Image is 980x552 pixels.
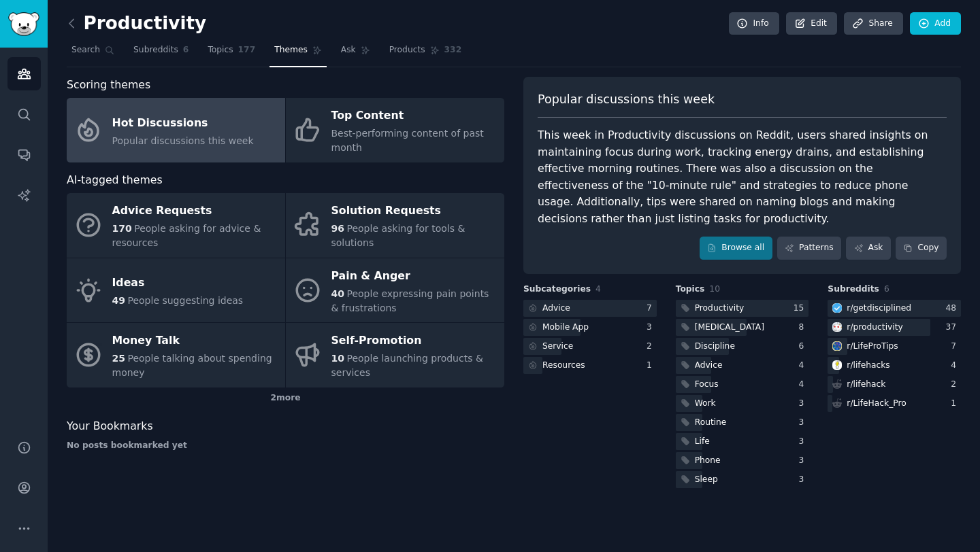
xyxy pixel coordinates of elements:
[896,237,947,260] button: Copy
[846,237,891,260] a: Ask
[67,440,504,452] div: No posts bookmarked yet
[67,98,285,162] a: Hot DiscussionsPopular discussions this week
[523,319,657,336] a: Mobile App3
[729,12,779,35] a: Info
[538,91,715,108] span: Popular discussions this week
[676,357,809,374] a: Advice4
[799,341,809,353] div: 6
[523,283,591,296] span: Subcategories
[67,418,153,435] span: Your Bookmarks
[847,360,889,372] div: r/ lifehacks
[847,303,911,315] div: r/ getdisciplined
[799,436,809,448] div: 3
[832,360,842,370] img: lifehacks
[336,39,375,67] a: Ask
[695,360,723,372] div: Advice
[777,237,841,260] a: Patterns
[695,474,718,486] div: Sleep
[847,379,885,391] div: r/ lifehack
[676,283,705,296] span: Topics
[67,387,504,409] div: 2 more
[286,98,504,162] a: Top ContentBest-performing content of past month
[951,360,961,372] div: 4
[112,273,244,294] div: Ideas
[951,379,961,391] div: 2
[112,353,272,378] span: People talking about spending money
[331,288,489,313] span: People expressing pain points & frustrations
[71,44,100,56] span: Search
[799,455,809,467] div: 3
[523,300,657,317] a: Advice7
[112,201,278,222] div: Advice Requests
[67,258,285,323] a: Ideas49People suggesting ideas
[695,379,719,391] div: Focus
[828,357,961,374] a: lifehacksr/lifehacks4
[385,39,466,67] a: Products332
[238,44,256,56] span: 177
[331,265,497,287] div: Pain & Anger
[647,303,657,315] div: 7
[799,398,809,410] div: 3
[799,417,809,429] div: 3
[799,474,809,486] div: 3
[828,376,961,393] a: r/lifehack2
[542,360,585,372] div: Resources
[695,322,764,334] div: [MEDICAL_DATA]
[828,300,961,317] a: getdisciplinedr/getdisciplined48
[847,398,906,410] div: r/ LifeHack_Pro
[832,322,842,332] img: productivity
[709,284,720,294] span: 10
[799,379,809,391] div: 4
[331,353,483,378] span: People launching products & services
[695,398,716,410] div: Work
[647,341,657,353] div: 2
[832,341,842,351] img: LifeProTips
[695,303,745,315] div: Productivity
[538,127,947,227] div: This week in Productivity discussions on Reddit, users shared insights on maintaining focus durin...
[828,338,961,355] a: LifeProTipsr/LifeProTips7
[676,319,809,336] a: [MEDICAL_DATA]8
[331,353,344,364] span: 10
[112,295,125,306] span: 49
[951,398,961,410] div: 1
[799,360,809,372] div: 4
[203,39,260,67] a: Topics177
[523,357,657,374] a: Resources1
[794,303,809,315] div: 15
[331,330,497,352] div: Self-Promotion
[523,338,657,355] a: Service2
[8,12,39,36] img: GummySearch logo
[828,319,961,336] a: productivityr/productivity37
[695,417,727,429] div: Routine
[676,414,809,431] a: Routine3
[444,44,462,56] span: 332
[208,44,233,56] span: Topics
[676,395,809,412] a: Work3
[331,223,465,248] span: People asking for tools & solutions
[269,39,327,67] a: Themes
[595,284,601,294] span: 4
[676,300,809,317] a: Productivity15
[112,112,254,134] div: Hot Discussions
[542,341,573,353] div: Service
[847,341,898,353] div: r/ LifeProTips
[951,341,961,353] div: 7
[331,201,497,222] div: Solution Requests
[884,284,889,294] span: 6
[112,223,132,234] span: 170
[676,376,809,393] a: Focus4
[67,39,119,67] a: Search
[847,322,902,334] div: r/ productivity
[67,323,285,387] a: Money Talk25People talking about spending money
[542,303,570,315] div: Advice
[112,135,254,146] span: Popular discussions this week
[786,12,837,35] a: Edit
[676,471,809,488] a: Sleep3
[695,455,721,467] div: Phone
[286,193,504,258] a: Solution Requests96People asking for tools & solutions
[647,360,657,372] div: 1
[183,44,189,56] span: 6
[112,223,261,248] span: People asking for advice & resources
[647,322,657,334] div: 3
[389,44,425,56] span: Products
